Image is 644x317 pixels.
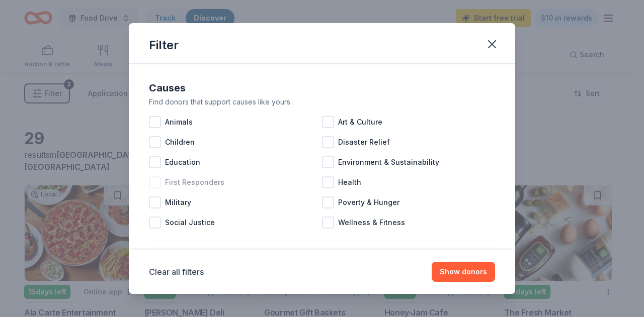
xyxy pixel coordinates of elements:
[165,136,195,148] span: Children
[149,266,204,278] button: Clear all filters
[149,249,495,265] div: Application methods
[165,176,224,188] span: First Responders
[165,217,215,229] span: Social Justice
[338,116,382,128] span: Art & Culture
[165,156,200,168] span: Education
[338,217,405,229] span: Wellness & Fitness
[338,176,361,188] span: Health
[338,156,439,168] span: Environment & Sustainability
[165,116,193,128] span: Animals
[338,196,399,208] span: Poverty & Hunger
[149,80,495,96] div: Causes
[432,262,495,282] button: Show donors
[165,196,191,208] span: Military
[338,136,390,148] span: Disaster Relief
[149,37,179,53] div: Filter
[149,96,495,108] div: Find donors that support causes like yours.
